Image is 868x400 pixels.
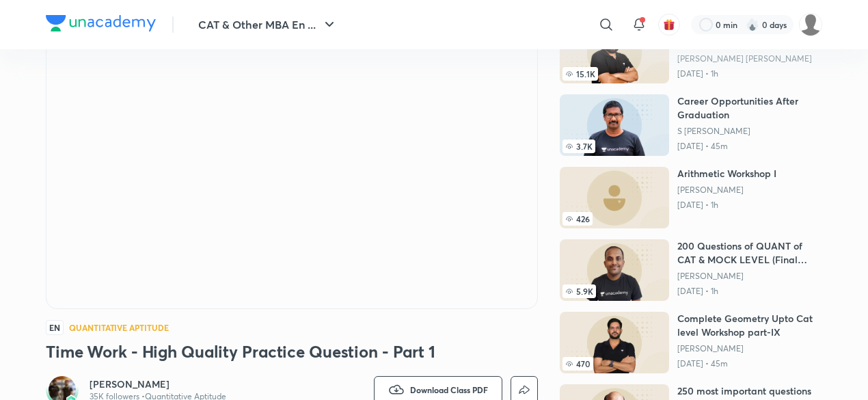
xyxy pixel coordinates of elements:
img: streak [746,18,759,31]
img: Aashray [799,13,822,36]
span: 470 [562,357,593,371]
span: 3.7K [562,139,595,153]
p: [DATE] • 1h [677,68,822,79]
a: [PERSON_NAME] [90,377,226,391]
span: 426 [562,212,593,226]
h6: Complete Geometry Upto Cat level Workshop part-IX [677,312,822,339]
img: avatar [663,18,675,31]
h6: Career Opportunities After Graduation [677,94,822,122]
a: [PERSON_NAME] [677,271,822,282]
h6: Arithmetic Workshop I [677,167,776,181]
img: Company Logo [46,15,156,31]
button: CAT & Other MBA En ... [190,11,346,38]
a: S [PERSON_NAME] [677,126,822,137]
span: 5.9K [562,284,596,298]
h6: 200 Questions of QUANT of CAT & MOCK LEVEL (Final Touch before CAT) - Part I [677,239,822,267]
p: [DATE] • 45m [677,358,822,369]
p: [DATE] • 1h [677,200,776,211]
a: [PERSON_NAME] [677,343,822,354]
a: [PERSON_NAME] [677,185,776,196]
h3: Time Work - High Quality Practice Question - Part 1 [46,341,538,362]
button: avatar [658,14,680,36]
span: EN [46,320,64,335]
span: 15.1K [562,67,598,81]
h4: Quantitative Aptitude [69,323,169,332]
span: Download Class PDF [410,384,488,395]
p: [DATE] • 1h [677,286,822,297]
a: Company Logo [46,15,156,35]
a: [PERSON_NAME] [PERSON_NAME] [677,53,822,64]
p: [DATE] • 45m [677,141,822,152]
